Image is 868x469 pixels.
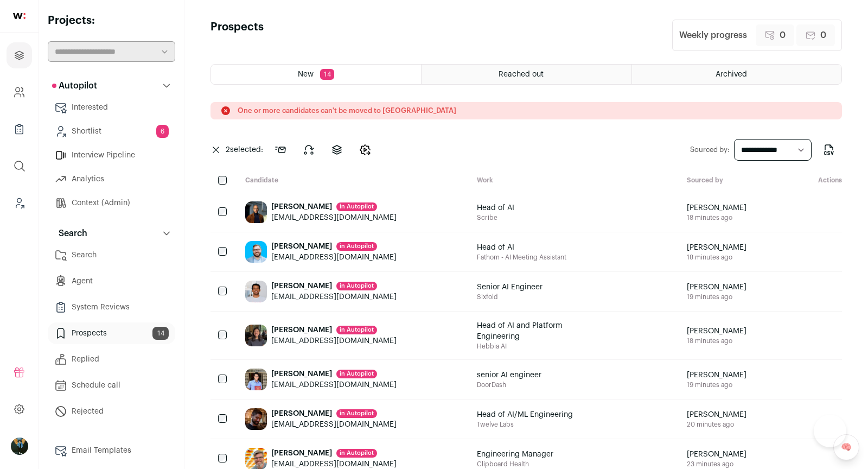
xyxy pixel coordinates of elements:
[48,121,175,142] a: Shortlist6
[477,449,553,460] span: Engineering Manager
[11,438,28,455] img: 12031951-medium_jpg
[13,13,25,19] img: wellfound-shorthand-0d5821cbd27db2630d0214b213865d53afaa358527fdda9d0ea32b1df1b89c2c.svg
[468,176,679,186] div: Work
[226,144,263,155] span: selected:
[690,145,730,154] label: Sourced by:
[320,69,334,80] span: 14
[52,79,97,92] p: Autopilot
[477,293,542,301] span: Sixfold
[477,282,542,293] span: Senior AI Engineer
[156,125,169,138] span: 6
[477,320,607,342] span: Head of AI and Platform Engineering
[336,242,377,251] div: in Autopilot
[687,337,746,345] span: 18 minutes ago
[48,244,175,266] a: Search
[271,379,397,390] div: [EMAIL_ADDRESS][DOMAIN_NAME]
[48,401,175,422] a: Rejected
[245,369,267,390] img: a4585e303acb95947d41c1f871d25b4b0085c8894f180a3c99bcbbf224be61c9
[833,434,859,460] a: 🧠
[820,29,826,42] span: 0
[237,176,468,186] div: Candidate
[336,370,377,378] div: in Autopilot
[336,202,377,211] div: in Autopilot
[271,408,397,419] div: [PERSON_NAME]
[477,370,541,381] span: senior AI engineer
[687,381,746,389] span: 19 minutes ago
[271,448,397,459] div: [PERSON_NAME]
[11,438,28,455] button: Open dropdown
[271,241,397,252] div: [PERSON_NAME]
[499,71,544,78] span: Reached out
[687,409,746,420] span: [PERSON_NAME]
[7,42,32,68] a: Projects
[48,192,175,214] a: Context (Admin)
[687,449,746,460] span: [PERSON_NAME]
[422,65,631,84] a: Reached out
[48,322,175,344] a: Prospects14
[271,201,397,212] div: [PERSON_NAME]
[477,253,566,262] span: Fathom - AI Meeting Assistant
[336,409,377,418] div: in Autopilot
[245,408,267,430] img: 3da9c6269c2893f0553ea3de78f599e651eca5b7f92ef801b49cc93ba1b74fb8
[271,335,397,346] div: [EMAIL_ADDRESS][DOMAIN_NAME]
[716,71,747,78] span: Archived
[271,291,397,302] div: [EMAIL_ADDRESS][DOMAIN_NAME]
[687,253,746,262] span: 18 minutes ago
[336,282,377,290] div: in Autopilot
[477,342,607,351] span: Hebbia AI
[780,29,786,42] span: 0
[48,223,175,244] button: Search
[477,213,514,222] span: Scribe
[245,201,267,223] img: a581e8be895270861b20079d29f018daab5fc3512e8d4e82ca472d2cd7ee7063
[48,440,175,461] a: Email Templates
[816,137,842,163] button: Export to CSV
[271,325,397,335] div: [PERSON_NAME]
[245,241,267,263] img: 7ecaf5d7e571ec50663497896d6041a5aab8e1c2056eba704b720538da9b0aa6
[152,327,169,340] span: 14
[687,326,746,337] span: [PERSON_NAME]
[687,202,746,213] span: [PERSON_NAME]
[271,212,397,223] div: [EMAIL_ADDRESS][DOMAIN_NAME]
[48,97,175,118] a: Interested
[48,348,175,370] a: Replied
[226,146,230,154] span: 2
[477,420,573,429] span: Twelve Labs
[52,227,87,240] p: Search
[687,420,746,429] span: 20 minutes ago
[687,213,746,222] span: 18 minutes ago
[687,242,746,253] span: [PERSON_NAME]
[245,281,267,302] img: c5d10efad4cfd69279630d052461f67ab6bf77bc0968cacb8aa4e00a1fa96d7f
[48,13,175,28] h2: Projects:
[477,460,553,468] span: Clipboard Health
[271,281,397,291] div: [PERSON_NAME]
[477,409,573,420] span: Head of AI/ML Engineering
[7,116,32,142] a: Company Lists
[687,370,746,381] span: [PERSON_NAME]
[271,252,397,263] div: [EMAIL_ADDRESS][DOMAIN_NAME]
[632,65,841,84] a: Archived
[298,71,314,78] span: New
[271,419,397,430] div: [EMAIL_ADDRESS][DOMAIN_NAME]
[477,242,566,253] span: Head of AI
[814,415,846,447] iframe: Help Scout Beacon - Open
[210,20,264,51] h1: Prospects
[271,369,397,379] div: [PERSON_NAME]
[687,282,746,293] span: [PERSON_NAME]
[238,106,456,115] p: One or more candidates can't be moved to [GEOGRAPHIC_DATA]
[687,293,746,301] span: 19 minutes ago
[48,296,175,318] a: System Reviews
[48,75,175,97] button: Autopilot
[477,202,514,213] span: Head of AI
[336,326,377,334] div: in Autopilot
[7,79,32,105] a: Company and ATS Settings
[679,29,747,42] div: Weekly progress
[477,381,541,389] span: DoorDash
[336,449,377,458] div: in Autopilot
[48,270,175,292] a: Agent
[687,460,746,468] span: 23 minutes ago
[48,375,175,396] a: Schedule call
[7,190,32,216] a: Leads (Backoffice)
[352,137,378,163] button: Change candidates stage
[245,325,267,346] img: bdf67527efc86d4d7db7ec07356fae69b6a3ffe84117a917181fcb483bcd1da5.jpg
[818,176,842,186] div: Actions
